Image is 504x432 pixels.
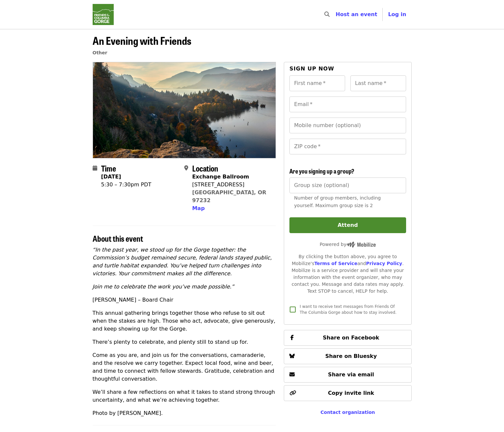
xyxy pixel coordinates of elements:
span: Location [192,162,218,174]
a: Terms of Service [314,261,357,266]
span: An Evening with Friends [93,33,191,48]
button: Map [192,204,205,212]
input: Search [334,7,339,22]
button: Copy invite link [284,385,411,401]
input: Last name [350,75,406,91]
span: Copy invite link [328,390,374,396]
div: [STREET_ADDRESS] [192,181,271,189]
span: Log in [388,11,406,17]
p: Come as you are, and join us for the conversations, camaraderie, and the resolve we carry togethe... [93,351,276,383]
span: Time [101,162,116,174]
em: “In the past year, we stood up for the Gorge together: the Commission’s budget remained secure, f... [93,247,272,277]
a: Host an event [336,11,377,17]
p: This annual gathering brings together those who refuse to sit out when the stakes are high. Those... [93,309,276,333]
span: Powered by [320,242,376,247]
button: Log in [383,8,411,21]
p: We’ll share a few reflections on what it takes to stand strong through uncertainty, and what we’r... [93,388,276,404]
img: Friends Of The Columbia Gorge - Home [93,4,114,25]
button: Attend [289,217,406,233]
button: Share on Bluesky [284,348,411,364]
p: [PERSON_NAME] – Board Chair [93,296,276,304]
input: First name [289,75,345,91]
span: Map [192,205,205,211]
i: search icon [324,11,330,17]
span: Number of group members, including yourself. Maximum group size is 2 [294,195,381,208]
span: Share on Bluesky [325,353,377,359]
span: Sign up now [289,66,334,72]
a: [GEOGRAPHIC_DATA], OR 97232 [192,189,266,203]
span: I want to receive text messages from Friends Of The Columbia Gorge about how to stay involved. [300,304,397,315]
img: Powered by Mobilize [346,242,376,248]
div: By clicking the button above, you agree to Mobilize's and . Mobilize is a service provider and wi... [289,253,406,295]
strong: [DATE] [101,174,121,180]
span: About this event [93,232,143,244]
p: Photo by [PERSON_NAME]. [93,409,276,417]
i: map-marker-alt icon [184,165,188,171]
img: An Evening with Friends organized by Friends Of The Columbia Gorge [93,62,276,158]
p: There’s plenty to celebrate, and plenty still to stand up for. [93,338,276,346]
a: Other [93,50,107,55]
span: Share on Facebook [323,335,379,341]
input: Mobile number (optional) [289,118,406,133]
span: Are you signing up a group? [289,167,354,175]
em: Join me to celebrate the work you’ve made possible.” [93,283,234,290]
a: Contact organization [320,410,375,415]
div: 5:30 – 7:30pm PDT [101,181,152,189]
strong: Exchange Ballroom [192,174,249,180]
button: Share via email [284,367,411,383]
button: Share on Facebook [284,330,411,346]
input: [object Object] [289,177,406,193]
input: ZIP code [289,139,406,154]
i: calendar icon [93,165,97,171]
input: Email [289,96,406,112]
span: Share via email [328,371,374,378]
a: Privacy Policy [366,261,402,266]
